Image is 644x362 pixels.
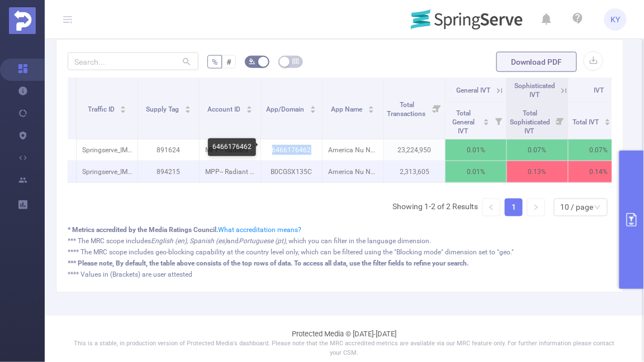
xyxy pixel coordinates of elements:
div: Sort [483,117,490,124]
div: **** The MRC scope includes geo-blocking capability at the country level only, which can be filte... [68,248,612,258]
span: Total Transactions [387,101,427,118]
div: *** Please note, By default, the table above consists of the top rows of data. To access all data... [68,259,612,269]
i: icon: caret-down [246,109,252,112]
p: 2,313,605 [384,161,445,182]
a: What accreditation means? [218,226,301,234]
div: 6466176462 [208,138,256,156]
div: 10 / page [561,199,594,216]
i: icon: caret-down [184,109,191,112]
span: Total General IVT [453,109,475,135]
i: icon: caret-down [310,109,316,112]
i: icon: caret-up [310,104,316,108]
span: General IVT [457,86,491,94]
i: English (en), Spanish (es) [151,238,227,245]
b: * Metrics accredited by the Media Ratings Council. [68,226,218,234]
p: 894215 [138,161,199,182]
button: Download PDF [496,52,577,72]
p: 6466176462 [261,139,322,161]
img: Protected Media [9,7,36,34]
i: icon: caret-up [184,104,191,108]
i: icon: caret-up [368,104,375,108]
i: icon: caret-down [484,121,490,124]
div: Sort [368,104,375,111]
span: Total Sophisticated IVT [510,109,551,135]
p: 0.01% [446,161,506,182]
p: B0CGSX135C [261,161,322,182]
p: This is a stable, in production version of Protected Media's dashboard. Please note that the MRC ... [73,340,616,358]
p: MPP-- Radiant Technologies [2040] [200,161,261,182]
p: MPP-- Radiant Technologies [2040] [200,139,261,161]
input: Search... [68,52,198,70]
div: Sort [120,104,126,111]
i: icon: table [292,58,299,65]
div: Sort [246,104,253,111]
p: Springserve_IMG_CTV [77,161,138,182]
li: Previous Page [482,199,500,216]
i: icon: right [533,204,539,211]
p: America Nu Network [323,139,383,161]
li: Next Page [527,199,545,216]
span: Sophisticated IVT [514,82,555,99]
div: Sort [310,104,316,111]
i: icon: caret-down [605,121,611,124]
p: 0.13% [507,161,568,182]
i: Portuguese (pt) [239,238,286,245]
i: icon: bg-colors [249,58,255,65]
span: Total IVT [573,118,601,126]
span: Traffic ID [88,105,116,113]
p: 0.14% [569,161,629,182]
p: 23,224,950 [384,139,445,161]
p: Springserve_IMG_CTV [77,139,138,161]
i: icon: caret-down [120,109,126,112]
li: 1 [505,199,523,216]
p: 0.07% [569,139,629,161]
span: # [226,57,231,66]
i: icon: caret-up [246,104,252,108]
div: Sort [604,117,611,124]
i: icon: caret-down [368,109,375,112]
span: KY [611,8,621,31]
i: icon: caret-up [120,104,126,108]
p: America Nu Network [323,161,383,182]
i: Filter menu [429,78,445,139]
i: Filter menu [552,103,568,139]
div: Sort [184,104,191,111]
span: App/Domain [267,105,306,113]
span: Supply Tag [146,105,181,113]
i: icon: caret-up [484,117,490,120]
p: 0.01% [446,139,506,161]
i: icon: caret-up [605,117,611,120]
span: % [212,57,217,66]
div: **** Values in (Brackets) are user attested [68,270,612,280]
i: Filter menu [491,103,506,139]
span: App Name [332,105,364,113]
li: Showing 1-2 of 2 Results [392,199,478,216]
span: IVT [594,86,604,94]
p: 0.07% [507,139,568,161]
span: Account ID [207,105,242,113]
i: icon: down [594,204,601,212]
p: 891624 [138,139,199,161]
div: *** The MRC scope includes and , which you can filter in the language dimension. [68,236,612,247]
i: icon: left [488,204,495,211]
a: 1 [505,199,522,216]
